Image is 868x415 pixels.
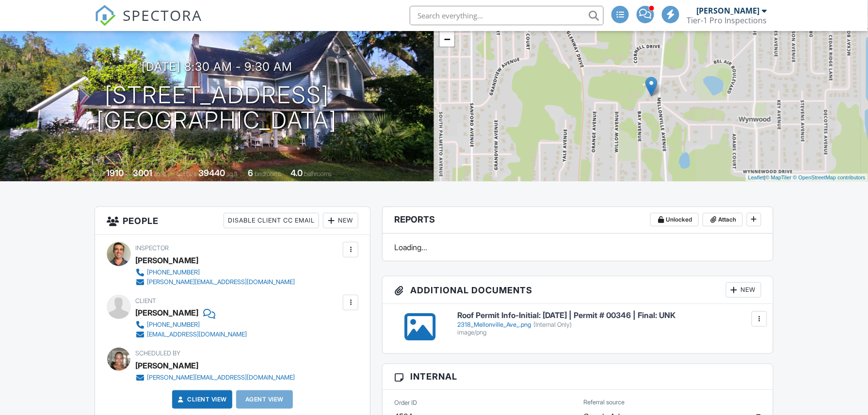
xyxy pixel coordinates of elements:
span: Built [95,170,105,177]
div: [EMAIL_ADDRESS][DOMAIN_NAME] [147,331,247,338]
div: [PERSON_NAME] [135,358,198,373]
a: Zoom out [440,32,454,47]
div: 2318_Mellonville_Ave_.png [457,321,761,329]
a: SPECTORA [95,13,202,33]
h3: [DATE] 8:30 am - 9:30 am [142,60,292,73]
a: [PHONE_NUMBER] [135,268,295,277]
a: © OpenStreetMap contributors [793,175,866,180]
div: Tier-1 Pro Inspections [687,16,767,25]
span: SPECTORA [123,5,202,25]
span: sq.ft. [227,170,239,177]
div: [PHONE_NUMBER] [147,269,200,276]
span: sq. ft. [154,170,168,177]
span: Lot Size [177,170,197,177]
div: | [746,174,868,182]
input: Search everything... [410,6,604,25]
span: bedrooms [255,170,282,177]
div: [PERSON_NAME] [697,6,760,16]
h3: People [95,207,370,235]
div: Disable Client CC Email [224,213,319,228]
span: Scheduled By [135,350,180,357]
h3: Additional Documents [383,276,773,304]
h3: Internal [383,364,773,389]
span: Inspector [135,244,169,252]
a: © MapTiler [766,175,792,180]
a: [PERSON_NAME][EMAIL_ADDRESS][DOMAIN_NAME] [135,277,295,287]
span: bathrooms [305,170,332,177]
div: [PERSON_NAME] [135,305,198,320]
div: [PERSON_NAME][EMAIL_ADDRESS][DOMAIN_NAME] [147,374,295,382]
h6: Roof Permit Info-Initial: [DATE] | Permit # 00346 | Final: UNK [457,311,761,320]
span: Client [135,297,156,304]
h1: [STREET_ADDRESS] [GEOGRAPHIC_DATA] [97,82,338,134]
a: Leaflet [748,175,764,180]
div: 6 [248,168,254,178]
div: 1910 [107,168,124,178]
div: New [323,213,358,228]
a: [EMAIL_ADDRESS][DOMAIN_NAME] [135,330,247,339]
div: [PERSON_NAME] [135,253,198,268]
a: [PHONE_NUMBER] [135,320,247,330]
div: 4.0 [291,168,303,178]
div: 3001 [133,168,153,178]
a: Client View [176,395,227,404]
label: Referral source [584,398,625,407]
div: image/png [457,329,761,336]
div: [PHONE_NUMBER] [147,321,200,329]
a: [PERSON_NAME][EMAIL_ADDRESS][DOMAIN_NAME] [135,373,295,383]
img: The Best Home Inspection Software - Spectora [95,5,116,26]
a: Roof Permit Info-Initial: [DATE] | Permit # 00346 | Final: UNK 2318_Mellonville_Ave_.png(Internal... [457,311,761,336]
div: 39440 [199,168,225,178]
span: (Internal Only) [533,321,572,328]
label: Order ID [394,399,417,407]
div: New [726,282,761,298]
div: [PERSON_NAME][EMAIL_ADDRESS][DOMAIN_NAME] [147,278,295,286]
